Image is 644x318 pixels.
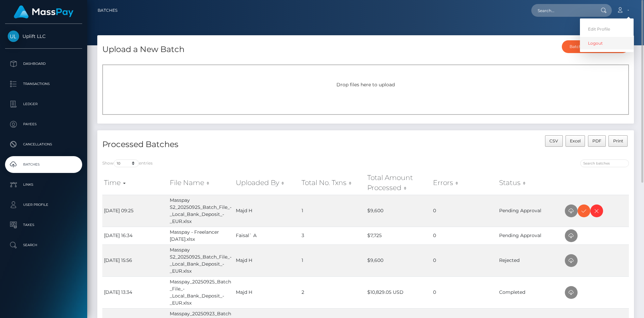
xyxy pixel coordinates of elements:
th: Uploaded By: activate to sort column ascending [234,171,300,195]
a: Links [5,176,82,193]
button: PDF [588,135,606,147]
h4: Processed Batches [102,139,361,150]
a: Taxes [5,217,82,233]
td: 1 [300,244,366,276]
button: Excel [566,135,585,147]
td: 0 [431,276,497,308]
td: Masspay S2_20250925_Batch_File_-_Local_Bank_Deposit_-_EUR.xlsx [168,195,234,227]
button: Print [608,135,628,147]
img: MassPay Logo [14,5,73,18]
td: Masspay S2_20250925_Batch_File_-_Local_Bank_Deposit_-_EUR.xlsx [168,244,234,276]
td: [DATE] 15:56 [102,244,168,276]
div: Batch Template Download [570,44,613,49]
td: 3 [300,227,366,244]
th: Total Amount Processed: activate to sort column ascending [366,171,431,195]
th: File Name: activate to sort column ascending [168,171,234,195]
td: 0 [431,244,497,276]
span: Drop files here to upload [336,82,395,88]
label: Show entries [102,160,153,167]
td: Completed [497,276,563,308]
button: CSV [545,135,563,147]
td: Majd H [234,195,300,227]
span: CSV [549,138,558,143]
a: Batches [98,3,117,17]
input: Search batches [580,160,629,167]
p: Links [8,180,79,190]
td: [DATE] 13:34 [102,276,168,308]
p: Search [8,240,79,250]
td: $7,725 [366,227,431,244]
th: Total No. Txns: activate to sort column ascending [300,171,366,195]
td: $9,600 [366,195,431,227]
td: Faisal` A [234,227,300,244]
p: Batches [8,160,79,170]
td: [DATE] 16:34 [102,227,168,244]
button: Batch Template Download [562,40,629,53]
td: Rejected [497,244,563,276]
td: 2 [300,276,366,308]
a: Transactions [5,76,82,92]
span: Excel [570,138,581,143]
td: 0 [431,227,497,244]
span: Uplift LLC [5,33,82,39]
td: Pending Approval [497,227,563,244]
span: Print [613,138,623,143]
td: [DATE] 09:25 [102,195,168,227]
p: Ledger [8,99,79,109]
a: User Profile [5,196,82,213]
a: Dashboard [5,55,82,72]
td: Majd H [234,244,300,276]
img: Uplift LLC [8,31,19,42]
a: Logout [580,37,634,49]
p: Dashboard [8,59,79,69]
select: Showentries [114,160,139,167]
a: Batches [5,156,82,173]
p: Transactions [8,79,79,89]
td: Masspay - Freelancer [DATE].xlsx [168,227,234,244]
td: Masspay_20250925_Batch_File_-_Local_Bank_Deposit_-_EUR.xlsx [168,276,234,308]
h4: Upload a New Batch [102,44,184,55]
p: Taxes [8,220,79,230]
input: Search... [531,4,594,17]
td: $10,829.05 USD [366,276,431,308]
td: $9,600 [366,244,431,276]
a: Ledger [5,96,82,112]
td: Pending Approval [497,195,563,227]
a: Payees [5,116,82,133]
td: 1 [300,195,366,227]
p: Cancellations [8,139,79,149]
a: Cancellations [5,136,82,153]
th: Time: activate to sort column ascending [102,171,168,195]
td: 0 [431,195,497,227]
th: Errors: activate to sort column ascending [431,171,497,195]
td: Majd H [234,276,300,308]
a: Edit Profile [580,23,634,35]
th: Status: activate to sort column ascending [497,171,563,195]
span: PDF [592,138,601,143]
a: Search [5,237,82,254]
p: Payees [8,119,79,129]
p: User Profile [8,200,79,210]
